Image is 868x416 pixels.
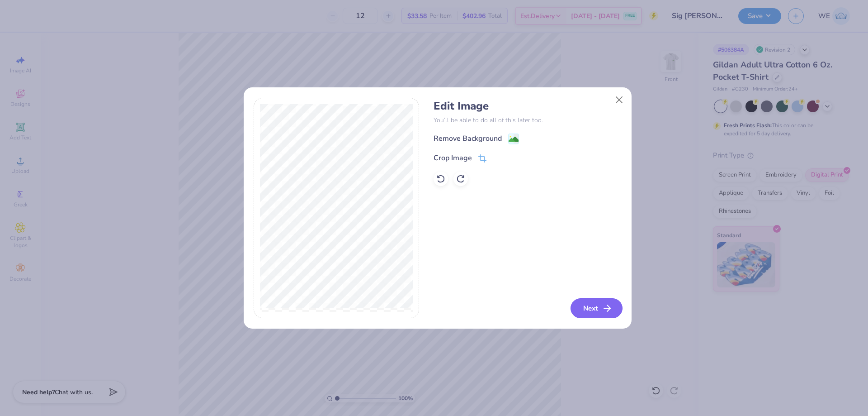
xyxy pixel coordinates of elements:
button: Close [610,91,627,109]
div: Crop Image [434,153,472,163]
h4: Edit Image [434,100,621,113]
button: Next [571,298,623,318]
div: Remove Background [434,133,502,144]
p: You’ll be able to do all of this later too. [434,115,621,125]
